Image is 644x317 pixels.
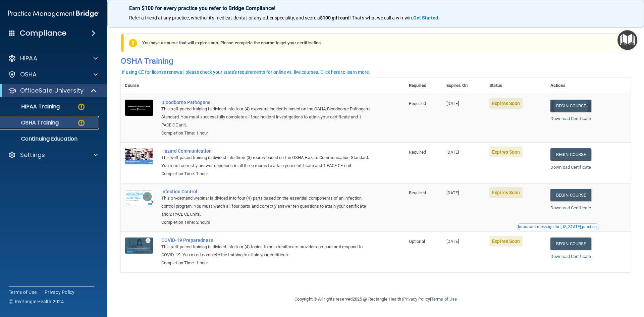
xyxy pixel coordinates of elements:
[409,239,425,244] span: Optional
[77,103,86,111] img: warning-circle.0cc9ac19.png
[550,148,591,161] a: Begin Course
[446,101,459,106] span: [DATE]
[517,223,599,230] button: Read this if you are a dental practitioner in the state of CA
[618,30,637,50] button: Open Resource Center
[550,165,591,170] a: Download Certificate
[20,54,37,62] p: HIPAA
[9,289,37,296] a: Terms of Use
[8,54,98,62] a: HIPAA
[161,154,371,170] div: This self-paced training is divided into three (3) rooms based on the OSHA Hazard Communication S...
[4,103,60,110] p: HIPAA Training
[161,148,371,154] a: Hazard Communication
[161,129,371,137] div: Completion Time: 1 hour
[161,100,371,105] a: Bloodborne Pathogens
[129,5,622,11] p: Earn $100 for every practice you refer to Bridge Compliance!
[550,237,591,250] a: Begin Course
[550,254,591,259] a: Download Certificate
[431,297,457,302] a: Terms of Use
[320,15,350,20] strong: $100 gift card
[161,189,371,194] a: Infection Control
[20,29,66,38] h4: Compliance
[446,150,459,155] span: [DATE]
[8,151,98,159] a: Settings
[8,70,98,78] a: OSHA
[489,147,523,157] span: Expires Soon
[4,119,59,126] p: OSHA Training
[550,189,591,201] a: Begin Course
[403,297,430,302] a: Privacy Policy
[4,136,96,142] p: Continuing Education
[20,151,45,159] p: Settings
[121,56,631,66] h4: OSHA Training
[123,34,623,52] div: You have a course that will expire soon. Please complete the course to get your certification.
[8,87,97,95] a: OfficeSafe University
[9,298,64,305] span: Ⓒ Rectangle Health 2024
[550,205,591,210] a: Download Certificate
[485,77,546,94] th: Status
[413,15,439,20] a: Get Started
[489,236,523,247] span: Expires Soon
[446,239,459,244] span: [DATE]
[121,77,157,94] th: Course
[550,116,591,121] a: Download Certificate
[161,259,371,267] div: Completion Time: 1 hour
[77,119,86,127] img: warning-circle.0cc9ac19.png
[129,15,320,20] span: Refer a friend at any practice, whether it's medical, dental, or any other speciality, and score a
[20,70,37,78] p: OSHA
[446,190,459,195] span: [DATE]
[20,87,84,95] p: OfficeSafe University
[409,101,426,106] span: Required
[442,77,485,94] th: Expires On
[253,288,498,310] div: Copyright © All rights reserved 2025 @ Rectangle Health | |
[161,170,371,178] div: Completion Time: 1 hour
[413,15,438,20] strong: Get Started
[8,7,99,20] img: PMB logo
[161,218,371,226] div: Completion Time: 2 hours
[409,150,426,155] span: Required
[161,237,371,243] a: COVID-19 Preparedness
[122,70,370,74] div: If using CE for license renewal, please check your state's requirements for online vs. live cours...
[161,105,371,129] div: This self-paced training is divided into four (4) exposure incidents based on the OSHA Bloodborne...
[546,77,631,94] th: Actions
[161,194,371,218] div: This on-demand webinar is divided into four (4) parts based on the essential components of an inf...
[489,187,523,198] span: Expires Soon
[405,77,442,94] th: Required
[489,98,523,109] span: Expires Soon
[129,39,137,47] img: exclamation-circle-solid-warning.7ed2984d.png
[550,100,591,112] a: Begin Course
[45,289,75,296] a: Privacy Policy
[161,243,371,259] div: This self-paced training is divided into four (4) topics to help healthcare providers prepare and...
[350,15,413,20] span: ! That's what we call a win-win.
[518,225,598,229] div: Important message for [US_STATE] practices
[409,190,426,195] span: Required
[121,69,371,75] button: If using CE for license renewal, please check your state's requirements for online vs. live cours...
